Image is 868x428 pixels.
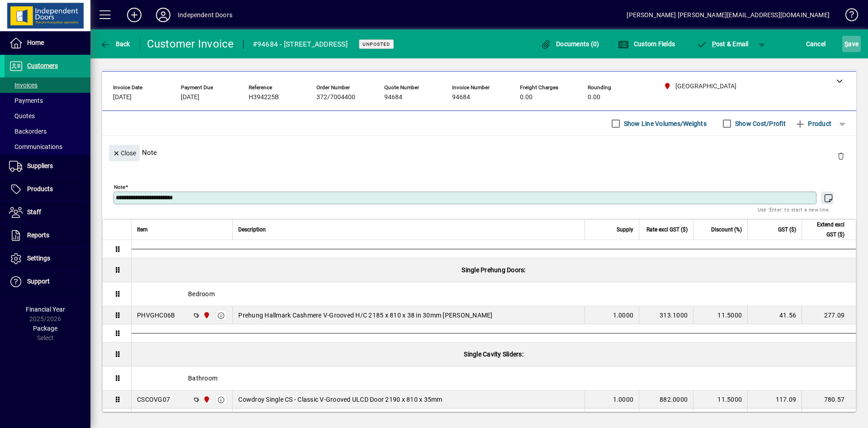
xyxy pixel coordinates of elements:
span: 94684 [452,94,470,101]
span: Extend excl GST ($) [807,220,844,240]
a: Knowledge Base [839,2,857,31]
div: Independent Doors [178,8,232,22]
a: Quotes [5,108,90,124]
span: Rate excl GST ($) [646,225,688,235]
span: Cancel [806,37,826,51]
span: 94684 [384,94,402,101]
span: Quotes [9,112,35,120]
span: Discount (%) [711,225,742,235]
td: 780.57 [802,390,856,409]
span: Documents (0) [541,40,599,48]
div: 313.1000 [645,311,688,320]
button: Product [790,115,836,132]
span: 0.00 [520,94,533,101]
div: Note [102,136,856,169]
div: Bedroom [132,282,856,306]
a: Staff [5,201,90,224]
div: Customer Invoice [147,37,234,51]
span: Payments [9,97,43,104]
span: Close [113,146,136,161]
div: Single Prehung Doors: [132,258,856,282]
span: Supply [617,225,633,235]
span: [DATE] [181,94,199,101]
span: ost & Email [696,40,749,48]
button: Documents (0) [538,36,602,52]
label: Show Line Volumes/Weights [622,119,707,128]
span: P [712,40,716,48]
mat-hint: Use 'Enter' to start a new line [758,204,829,215]
button: Custom Fields [616,36,677,52]
span: Financial Year [26,306,65,313]
span: Description [238,225,266,235]
a: Reports [5,224,90,247]
div: Single Cavity Sliders: [132,342,856,366]
app-page-header-button: Delete [830,152,852,160]
td: 112.84 [802,409,856,427]
span: Home [27,39,44,46]
span: Back [100,40,130,48]
span: Christchurch [201,310,211,320]
span: Unposted [363,41,390,47]
td: 277.09 [802,306,856,324]
span: GST ($) [778,225,796,235]
div: PHVGHC06B [137,311,175,320]
td: 11.5000 [693,409,747,427]
a: Backorders [5,124,90,139]
span: 0.00 [588,94,600,101]
button: Delete [830,145,852,167]
span: Item [137,225,148,235]
span: Invoices [9,82,38,89]
span: Cowdroy Single CS - Classic V-Grooved ULCD Door 2190 x 810 x 35mm [238,395,442,404]
span: Staff [27,208,41,216]
td: 11.5000 [693,390,747,409]
button: Back [98,36,132,52]
span: [DATE] [113,94,132,101]
label: Show Cost/Profit [733,119,786,128]
span: Reports [27,231,49,239]
app-page-header-button: Close [107,149,142,157]
div: [PERSON_NAME] [PERSON_NAME][EMAIL_ADDRESS][DOMAIN_NAME] [627,8,830,22]
span: 1.0000 [613,311,634,320]
a: Settings [5,247,90,270]
span: Christchurch [201,394,211,404]
span: Backorders [9,128,47,135]
a: Invoices [5,77,90,93]
button: Cancel [804,36,828,52]
span: ave [844,37,859,51]
mat-label: Note [114,184,125,190]
button: Add [120,7,149,23]
td: 41.56 [747,306,802,324]
button: Save [842,36,861,52]
span: H394225B [249,94,279,101]
app-page-header-button: Back [90,36,140,52]
span: Product [795,116,831,131]
span: Suppliers [27,162,53,169]
span: Products [27,185,53,192]
span: Custom Fields [618,40,675,48]
span: Package [33,325,57,332]
td: 117.09 [747,390,802,409]
span: Communications [9,143,62,150]
a: Payments [5,93,90,108]
td: 11.5000 [693,306,747,324]
div: CSCOVG07 [137,395,170,404]
a: Products [5,178,90,201]
span: Customers [27,62,58,69]
a: Suppliers [5,155,90,178]
div: Bathroom [132,366,856,390]
button: Close [109,145,140,161]
a: Communications [5,139,90,154]
span: Settings [27,255,50,262]
span: 1.0000 [613,395,634,404]
td: 16.93 [747,409,802,427]
span: 372/7004400 [316,94,355,101]
span: Support [27,278,50,285]
button: Profile [149,7,178,23]
div: 882.0000 [645,395,688,404]
button: Post & Email [692,36,753,52]
a: Support [5,270,90,293]
span: Prehung Hallmark Cashmere V-Grooved H/C 2185 x 810 x 38 in 30mm [PERSON_NAME] [238,311,492,320]
a: Home [5,32,90,54]
span: S [844,40,848,48]
div: #94684 - [STREET_ADDRESS] [253,37,348,52]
